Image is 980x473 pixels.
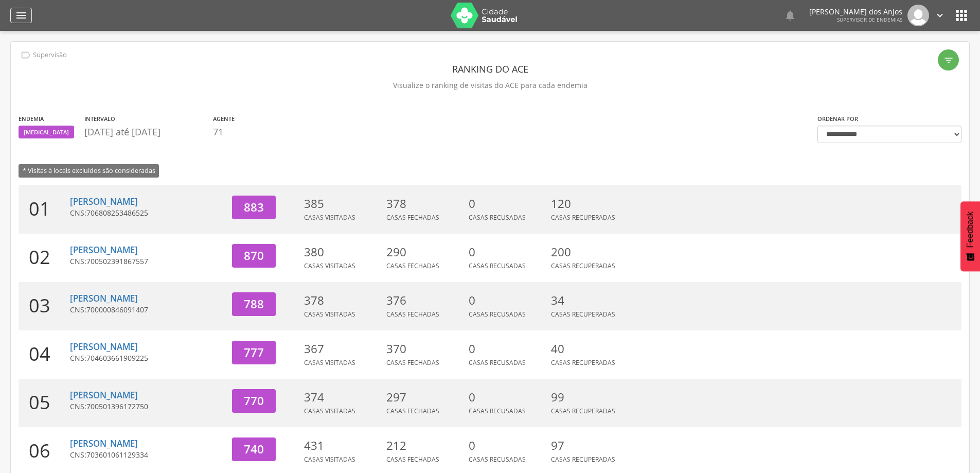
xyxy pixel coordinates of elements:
[244,441,264,457] span: 740
[304,292,381,309] p: 378
[469,292,546,309] p: 0
[86,305,148,314] span: 700000846091407
[86,256,148,266] span: 700502391867557
[386,341,464,357] p: 370
[19,78,961,93] p: Visualize o ranking de visitas do ACE para cada endemia
[19,282,70,330] div: 03
[304,341,381,357] p: 367
[551,310,615,319] span: Casas Recuperadas
[386,196,464,212] p: 378
[469,358,526,367] span: Casas Recusadas
[386,310,439,319] span: Casas Fechadas
[244,393,264,409] span: 770
[551,358,615,367] span: Casas Recuperadas
[19,164,159,177] span: * Visitas à locais excluídos são consideradas
[837,16,902,23] span: Supervisor de Endemias
[469,261,526,270] span: Casas Recusadas
[551,389,628,406] p: 99
[10,8,32,23] a: 
[70,256,224,267] p: CNS:
[70,244,138,256] a: [PERSON_NAME]
[19,234,70,282] div: 02
[86,353,148,363] span: 704603661909225
[304,213,355,222] span: Casas Visitadas
[70,305,224,315] p: CNS:
[70,450,224,460] p: CNS:
[817,115,858,123] label: Ordenar por
[934,10,946,21] i: 
[386,407,439,415] span: Casas Fechadas
[966,212,975,248] span: Feedback
[953,7,970,24] i: 
[943,55,954,65] i: 
[70,196,138,207] a: [PERSON_NAME]
[84,115,115,123] label: Intervalo
[19,379,70,427] div: 05
[33,51,67,59] p: Supervisão
[551,213,615,222] span: Casas Recuperadas
[213,115,235,123] label: Agente
[304,389,381,406] p: 374
[469,213,526,222] span: Casas Recusadas
[70,341,138,353] a: [PERSON_NAME]
[70,389,138,401] a: [PERSON_NAME]
[551,407,615,415] span: Casas Recuperadas
[960,201,980,271] button: Feedback - Mostrar pesquisa
[15,9,27,22] i: 
[469,341,546,357] p: 0
[20,49,31,61] i: 
[84,126,208,139] p: [DATE] até [DATE]
[19,60,961,78] header: Ranking do ACE
[469,437,546,454] p: 0
[551,341,628,357] p: 40
[19,330,70,379] div: 04
[86,401,148,411] span: 700501396172750
[386,213,439,222] span: Casas Fechadas
[304,244,381,260] p: 380
[386,455,439,464] span: Casas Fechadas
[244,248,264,264] span: 870
[784,5,796,26] a: 
[551,437,628,454] p: 97
[86,208,148,218] span: 706808253486525
[70,437,138,449] a: [PERSON_NAME]
[244,199,264,215] span: 883
[244,296,264,312] span: 788
[304,437,381,454] p: 431
[809,8,902,15] p: [PERSON_NAME] dos Anjos
[551,261,615,270] span: Casas Recuperadas
[70,401,224,412] p: CNS:
[304,196,381,212] p: 385
[386,389,464,406] p: 297
[24,128,69,136] span: [MEDICAL_DATA]
[70,292,138,304] a: [PERSON_NAME]
[19,185,70,234] div: 01
[469,455,526,464] span: Casas Recusadas
[469,244,546,260] p: 0
[551,196,628,212] p: 120
[86,450,148,460] span: 703601061129334
[469,310,526,319] span: Casas Recusadas
[386,358,439,367] span: Casas Fechadas
[551,244,628,260] p: 200
[469,389,546,406] p: 0
[304,407,355,415] span: Casas Visitadas
[70,208,224,218] p: CNS:
[304,310,355,319] span: Casas Visitadas
[551,455,615,464] span: Casas Recuperadas
[551,292,628,309] p: 34
[19,115,44,123] label: Endemia
[386,437,464,454] p: 212
[304,261,355,270] span: Casas Visitadas
[469,407,526,415] span: Casas Recusadas
[213,126,235,139] p: 71
[304,455,355,464] span: Casas Visitadas
[244,344,264,360] span: 777
[934,5,946,26] a: 
[70,353,224,363] p: CNS:
[304,358,355,367] span: Casas Visitadas
[386,244,464,260] p: 290
[469,196,546,212] p: 0
[386,261,439,270] span: Casas Fechadas
[386,292,464,309] p: 376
